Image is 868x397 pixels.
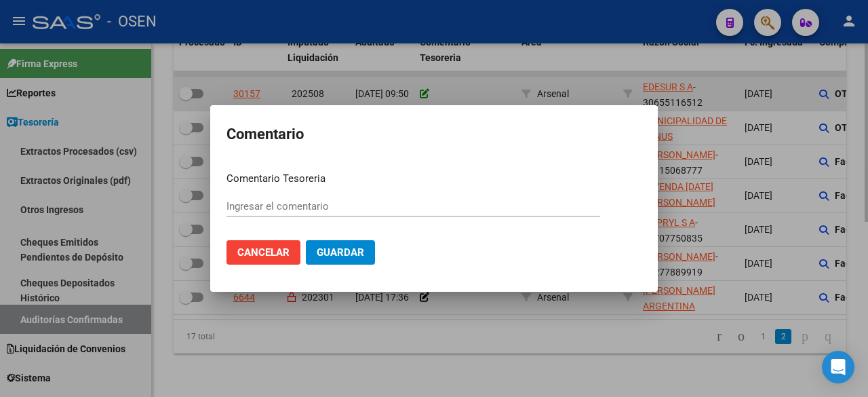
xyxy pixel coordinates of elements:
[226,240,300,265] button: Cancelar
[822,351,854,383] div: Open Intercom Messenger
[306,240,375,265] button: Guardar
[317,246,364,259] span: Guardar
[226,171,642,187] p: Comentario Tesoreria
[237,246,290,259] span: Cancelar
[226,121,642,147] h2: Comentario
